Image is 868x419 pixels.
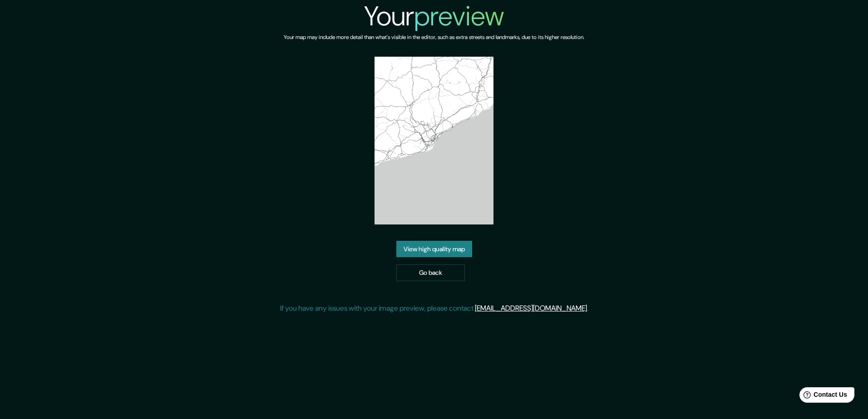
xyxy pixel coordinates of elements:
[280,303,588,314] p: If you have any issues with your image preview, please contact .
[396,264,465,281] a: Go back
[787,384,858,409] iframe: Help widget launcher
[396,241,472,258] a: View high quality map
[375,57,493,224] img: created-map-preview
[284,33,584,42] h6: Your map may include more detail than what's visible in the editor, such as extra streets and lan...
[475,303,587,313] a: [EMAIL_ADDRESS][DOMAIN_NAME]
